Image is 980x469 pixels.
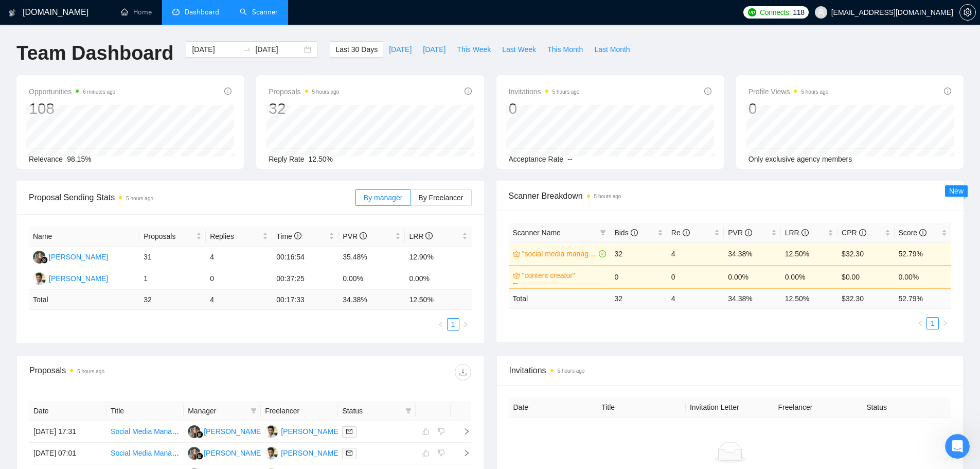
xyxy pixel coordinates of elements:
span: dashboard [172,8,180,15]
span: Score [899,229,926,237]
span: right [455,449,470,457]
a: LK[PERSON_NAME] [188,427,263,435]
span: 12.50% [309,155,333,163]
span: Scanner Name [513,229,561,237]
span: info-circle [919,229,926,236]
span: info-circle [465,88,472,95]
span: info-circle [224,88,231,95]
span: info-circle [745,229,752,236]
time: 5 hours ago [594,194,621,199]
div: 108 [29,99,115,118]
td: 0.00% [724,265,780,288]
time: 6 minutes ago [83,89,115,95]
img: SH [265,447,278,460]
th: Proposals [139,227,206,247]
span: info-circle [704,88,711,95]
img: LK [33,251,46,264]
span: LRR [785,229,809,237]
time: 5 hours ago [553,89,580,95]
span: This Month [547,44,583,55]
td: $ 32.30 [838,288,894,308]
li: Next Page [939,317,951,329]
span: filter [405,408,412,414]
time: 5 hours ago [801,89,828,95]
div: 32 [269,99,339,118]
span: mail [346,450,352,456]
span: Last 30 Days [335,44,378,55]
li: Previous Page [914,317,926,329]
td: [DATE] 07:01 [29,443,106,464]
td: 34.38% [724,242,780,265]
div: Did this answer your question? [12,352,342,363]
td: 32 [139,290,206,310]
span: info-circle [859,229,866,236]
th: Freelancer [261,401,338,421]
span: right [455,428,470,435]
span: to [243,45,251,54]
th: Replies [206,227,272,247]
span: By manager [364,194,402,202]
span: Reply Rate [269,155,304,163]
input: Start date [192,44,239,55]
td: $32.30 [838,242,894,265]
th: Manager [184,401,261,421]
span: mail [346,428,352,435]
a: 1 [927,318,938,329]
span: info-circle [294,232,301,239]
span: Dashboard [185,8,219,16]
button: right [459,318,472,331]
a: Social Media Manager Needed for Brand Growth [111,427,266,436]
td: 34.38 % [724,288,780,308]
div: [PERSON_NAME] [281,447,340,459]
span: left [438,321,444,327]
span: Bids [614,229,637,237]
th: Name [29,227,139,247]
span: filter [403,403,414,419]
span: Relevance [29,155,63,163]
td: 32 [610,288,667,308]
time: 5 hours ago [126,196,153,201]
button: left [914,317,926,329]
span: right [462,321,469,327]
span: Time [276,232,301,240]
a: SH[PERSON_NAME] [265,448,340,457]
span: Last Month [594,44,630,55]
span: PVR [728,229,752,237]
td: 4 [206,290,272,310]
time: 5 hours ago [312,89,340,95]
span: setting [960,8,975,16]
span: By Freelancer [418,194,463,202]
a: homeHome [121,8,152,16]
td: 00:17:33 [272,290,338,310]
div: Proposals [29,364,250,380]
span: swap-right [243,45,251,54]
td: 0 [206,268,272,290]
span: download [455,368,471,376]
div: Close [329,4,347,23]
th: Status [862,397,951,418]
td: 00:37:25 [272,268,338,290]
span: disappointed reaction [137,362,164,383]
button: [DATE] [417,41,451,58]
span: Profile Views [749,85,829,98]
li: 1 [447,318,459,331]
th: Title [106,401,184,421]
img: upwork-logo.png [748,8,756,16]
button: Collapse window [309,4,329,24]
td: Total [509,288,611,308]
span: user [817,9,825,16]
td: 0.00% [895,265,951,288]
span: Replies [210,231,260,242]
span: Status [342,405,401,416]
span: Proposals [144,231,194,242]
button: setting [959,4,976,21]
td: 12.50 % [405,290,471,310]
img: LK [188,425,201,438]
span: 118 [793,7,804,18]
span: info-circle [683,229,690,236]
span: 😃 [196,362,211,383]
td: 4 [667,288,724,308]
td: Social Media Manager/Creator Familiar With Muslim Culture [106,443,184,464]
span: Connects: [760,7,791,18]
a: LK[PERSON_NAME] [188,448,263,457]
